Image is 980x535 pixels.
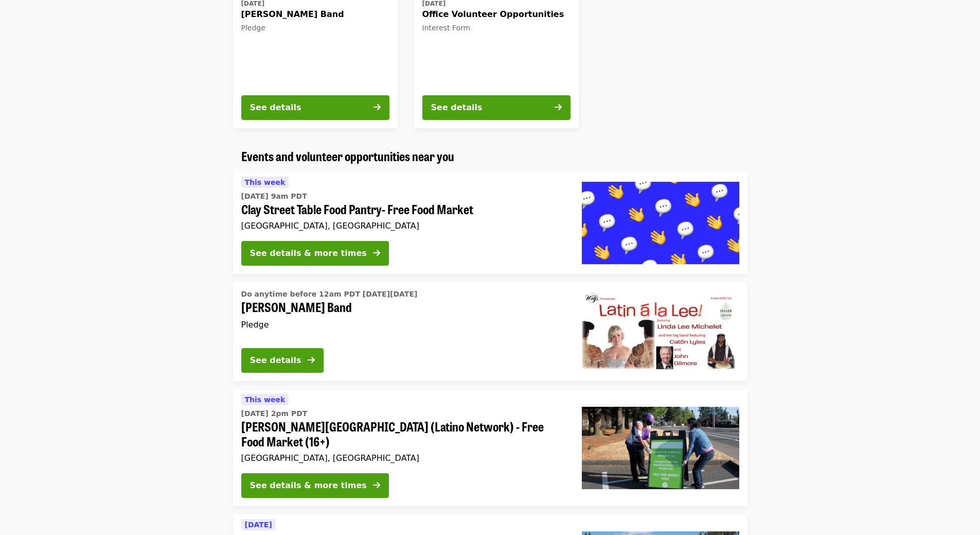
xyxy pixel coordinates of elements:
[582,182,739,264] img: Clay Street Table Food Pantry- Free Food Market organized by Oregon Food Bank
[250,479,367,492] div: See details & more times
[241,202,565,217] span: Clay Street Table Food Pantry- Free Food Market
[241,419,565,449] span: [PERSON_NAME][GEOGRAPHIC_DATA] (Latino Network) - Free Food Market (16+)
[241,147,454,165] span: Events and volunteer opportunities near you
[431,101,483,114] div: See details
[241,241,389,266] button: See details & more times
[555,102,562,112] i: arrow-right icon
[241,24,265,32] span: Pledge
[373,102,381,112] i: arrow-right icon
[582,407,739,489] img: Rigler Elementary School (Latino Network) - Free Food Market (16+) organized by Oregon Food Bank
[373,248,380,258] i: arrow-right icon
[241,191,307,202] time: [DATE] 9am PDT
[250,247,367,260] div: See details & more times
[241,320,269,330] span: Pledge
[422,95,571,120] button: See details
[241,221,565,231] div: [GEOGRAPHIC_DATA], [GEOGRAPHIC_DATA]
[582,290,739,373] img: Linda Lee Michelet Band organized by Oregon Food Bank
[422,24,471,32] span: Interest Form
[245,521,272,529] span: [DATE]
[308,355,315,365] i: arrow-right icon
[250,101,301,114] div: See details
[241,290,418,298] span: Do anytime before 12am PDT [DATE][DATE]
[233,172,747,274] a: See details for "Clay Street Table Food Pantry- Free Food Market"
[241,453,565,463] div: [GEOGRAPHIC_DATA], [GEOGRAPHIC_DATA]
[233,389,747,506] a: See details for "Rigler Elementary School (Latino Network) - Free Food Market (16+)"
[245,395,286,404] span: This week
[241,8,389,21] span: [PERSON_NAME] Band
[241,473,389,498] button: See details & more times
[241,348,324,373] button: See details
[233,282,747,381] a: See details for "Linda Lee Michelet Band"
[241,300,565,315] span: [PERSON_NAME] Band
[250,354,301,367] div: See details
[241,408,308,419] time: [DATE] 2pm PDT
[422,8,571,21] span: Office Volunteer Opportunities
[245,178,286,186] span: This week
[373,480,380,490] i: arrow-right icon
[241,95,389,120] button: See details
